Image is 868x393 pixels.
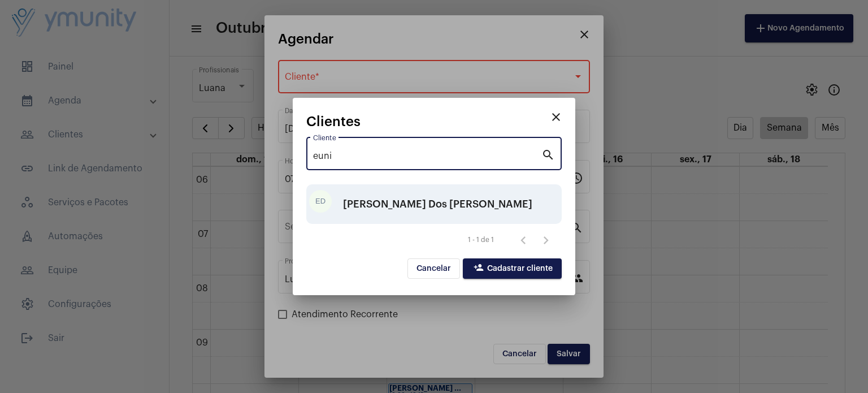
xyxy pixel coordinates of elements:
mat-icon: person_add [472,262,485,276]
span: Cadastrar cliente [472,265,553,273]
input: Pesquisar cliente [313,151,541,161]
span: Clientes [306,114,361,129]
button: Página anterior [512,228,535,251]
mat-icon: search [541,148,555,161]
button: Próxima página [535,228,557,251]
button: Cadastrar cliente [463,258,562,279]
span: Cancelar [416,265,451,273]
div: ED [309,190,332,213]
div: 1 - 1 de 1 [468,236,494,244]
mat-icon: close [549,110,563,124]
button: Cancelar [407,258,460,279]
div: [PERSON_NAME] Dos [PERSON_NAME] [343,187,532,221]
